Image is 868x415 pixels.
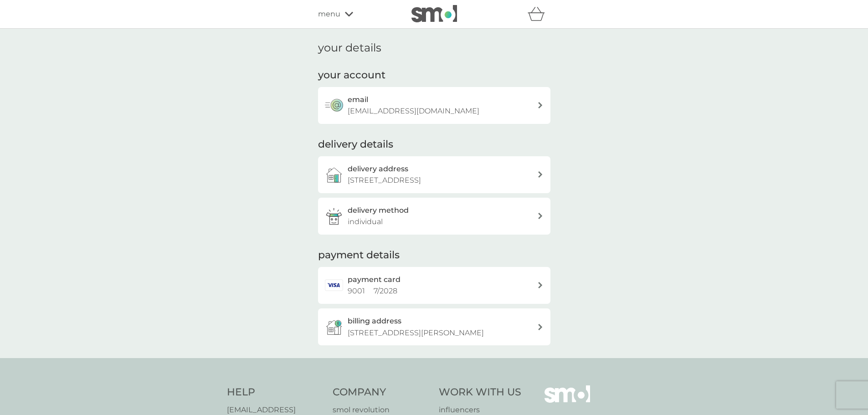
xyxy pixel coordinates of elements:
[348,327,484,339] p: [STREET_ADDRESS][PERSON_NAME]
[333,385,430,400] h4: Company
[318,8,340,20] span: menu
[318,41,381,55] h1: your details
[374,287,397,295] span: 7 / 2028
[348,163,408,175] h3: delivery address
[318,87,550,124] button: email[EMAIL_ADDRESS][DOMAIN_NAME]
[318,267,550,304] a: payment card9001 7/2028
[348,174,421,186] p: [STREET_ADDRESS]
[227,385,324,400] h4: Help
[318,248,400,262] h2: payment details
[348,205,409,216] h3: delivery method
[318,138,393,152] h2: delivery details
[348,105,479,117] p: [EMAIL_ADDRESS][DOMAIN_NAME]
[318,308,550,345] button: billing address[STREET_ADDRESS][PERSON_NAME]
[318,156,550,193] a: delivery address[STREET_ADDRESS]
[348,94,368,106] h3: email
[348,287,365,295] span: 9001
[318,198,550,235] a: delivery methodindividual
[318,68,385,82] h2: your account
[411,5,457,22] img: smol
[528,5,550,23] div: basket
[348,216,383,228] p: individual
[348,274,401,286] h2: payment card
[348,315,401,327] h3: billing address
[439,385,521,400] h4: Work With Us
